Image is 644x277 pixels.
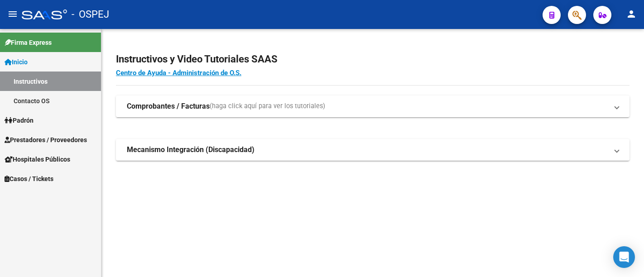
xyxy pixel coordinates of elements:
mat-expansion-panel-header: Mecanismo Integración (Discapacidad) [116,139,630,161]
strong: Comprobantes / Facturas [127,101,210,111]
span: Casos / Tickets [5,174,53,184]
mat-expansion-panel-header: Comprobantes / Facturas(haga click aquí para ver los tutoriales) [116,96,630,117]
span: Padrón [5,115,34,125]
span: Inicio [5,57,28,67]
span: - OSPEJ [72,5,109,24]
h2: Instructivos y Video Tutoriales SAAS [116,51,630,68]
span: Firma Express [5,38,52,48]
span: (haga click aquí para ver los tutoriales) [210,101,325,111]
span: Prestadores / Proveedores [5,135,87,145]
strong: Mecanismo Integración (Discapacidad) [127,145,255,155]
a: Centro de Ayuda - Administración de O.S. [116,69,241,77]
span: Hospitales Públicos [5,154,70,164]
mat-icon: person [626,9,637,19]
mat-icon: menu [7,9,18,19]
div: Open Intercom Messenger [613,246,635,268]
